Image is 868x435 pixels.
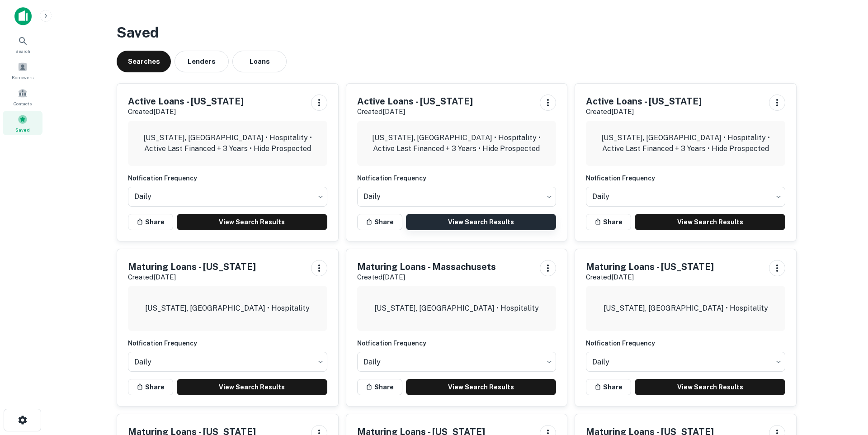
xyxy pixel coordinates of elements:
a: View Search Results [635,379,785,395]
button: Searches [117,51,171,72]
h6: Notfication Frequency [586,173,785,183]
p: [US_STATE], [GEOGRAPHIC_DATA] • Hospitality • Active Last Financed + 3 Years • Hide Prospected [593,132,778,154]
div: Without label [586,184,785,209]
span: Borrowers [12,74,33,81]
div: Without label [586,349,785,374]
h3: Saved [117,22,797,43]
iframe: Chat Widget [823,363,868,406]
img: capitalize-icon.png [14,7,32,25]
button: Share [357,214,402,230]
h6: Notfication Frequency [586,338,785,348]
p: [US_STATE], [GEOGRAPHIC_DATA] • Hospitality [604,303,768,314]
p: Created [DATE] [586,106,702,117]
p: [US_STATE], [GEOGRAPHIC_DATA] • Hospitality • Active Last Financed + 3 Years • Hide Prospected [135,132,320,154]
a: View Search Results [406,379,557,395]
h6: Notfication Frequency [128,173,327,183]
a: View Search Results [406,214,557,230]
h5: Maturing Loans - [US_STATE] [128,260,256,274]
p: Created [DATE] [128,272,256,283]
button: Share [128,379,173,395]
p: [US_STATE], [GEOGRAPHIC_DATA] • Hospitality • Active Last Financed + 3 Years • Hide Prospected [364,132,549,154]
a: View Search Results [635,214,785,230]
button: Share [586,214,631,230]
span: Search [15,47,30,55]
a: View Search Results [177,379,327,395]
a: View Search Results [177,214,327,230]
h5: Maturing Loans - Massachusets [357,260,496,274]
button: Lenders [175,51,229,72]
a: Contacts [3,85,42,109]
a: Search [3,32,42,57]
h6: Notfication Frequency [357,338,557,348]
div: Without label [128,349,327,374]
a: Saved [3,111,42,135]
h5: Active Loans - [US_STATE] [586,95,702,108]
a: Borrowers [3,58,42,83]
p: Created [DATE] [586,272,714,283]
h5: Maturing Loans - [US_STATE] [586,260,714,274]
div: Without label [357,349,557,374]
span: Contacts [14,100,32,107]
p: Created [DATE] [357,272,496,283]
div: Without label [128,184,327,209]
span: Saved [15,126,30,133]
h5: Active Loans - [US_STATE] [357,95,473,108]
p: [US_STATE], [GEOGRAPHIC_DATA] • Hospitality [145,303,310,314]
h6: Notfication Frequency [357,173,557,183]
p: [US_STATE], [GEOGRAPHIC_DATA] • Hospitality [374,303,539,314]
button: Share [586,379,631,395]
button: Share [128,214,173,230]
p: Created [DATE] [128,106,244,117]
button: Loans [232,51,287,72]
h6: Notfication Frequency [128,338,327,348]
p: Created [DATE] [357,106,473,117]
h5: Active Loans - [US_STATE] [128,95,244,108]
button: Share [357,379,402,395]
div: Without label [357,184,557,209]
